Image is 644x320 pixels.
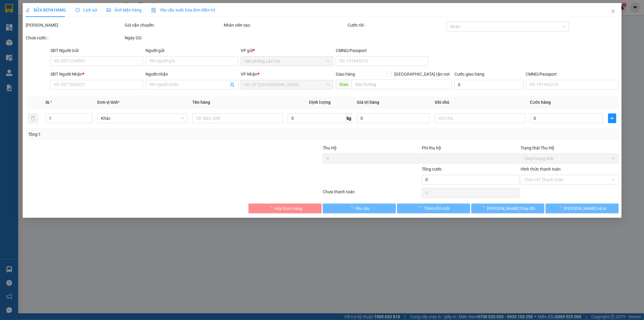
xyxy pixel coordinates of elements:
span: VP Nhận [241,72,258,77]
span: [GEOGRAPHIC_DATA] tận nơi [392,71,452,77]
div: [PERSON_NAME]: [26,22,123,28]
th: Ghi chú [432,96,527,108]
button: plus [608,113,616,123]
span: Giá trị hàng [357,100,379,105]
div: CMND/Passport [335,47,428,54]
span: Giao [335,80,351,89]
button: Hủy Đơn Hàng [248,204,322,213]
button: Thêm ĐH mới [397,204,470,213]
div: Ngày GD: [125,34,223,41]
span: [PERSON_NAME] và In [564,205,606,212]
img: icon [151,8,156,13]
span: Thêm ĐH mới [424,205,450,212]
span: user-add [230,82,235,87]
span: SL [45,100,50,105]
span: SỬA ĐƠN HÀNG [26,8,66,12]
span: clock-circle [75,8,80,12]
div: CMND/Passport [526,71,618,77]
span: loading [268,206,274,210]
span: loading [417,206,424,210]
div: Gói vận chuyển: [125,22,223,28]
div: Người nhận [146,71,238,77]
div: Trạng thái Thu Hộ [521,145,618,151]
span: Tên hàng [192,100,210,105]
span: Thu Hộ [322,145,336,150]
span: loading [480,206,487,210]
span: Chọn trạng thái [524,154,615,163]
span: plus [608,116,616,121]
div: Chưa cước : [26,34,123,41]
span: picture [107,8,111,12]
input: VD: Bàn, Ghế [192,113,283,123]
div: SĐT Người Nhận [50,71,143,77]
span: close [610,9,615,14]
span: Đơn vị tính [97,100,120,105]
label: Hình thức thanh toán [521,167,561,171]
div: Phí thu hộ [421,145,519,154]
div: VP gửi [241,47,333,54]
span: Giao hàng [335,72,355,77]
button: [PERSON_NAME] và In [545,204,618,213]
span: Yêu cầu xuất hóa đơn điện tử [151,8,215,12]
div: Nhân viên tạo: [224,22,346,28]
button: delete [28,113,38,123]
div: Cước rồi : [347,22,445,28]
span: Ảnh kiện hàng [107,8,142,12]
label: Cước giao hàng [454,72,484,77]
span: Văn phòng Lào Cai [244,57,330,66]
input: Dọc đường [351,80,452,89]
button: Yêu cầu [323,204,396,213]
span: Hủy Đơn Hàng [274,205,302,212]
div: SĐT Người Gửi [50,47,143,54]
span: Định lượng [309,100,331,105]
span: Khác [101,114,184,123]
span: Lịch sử [75,8,97,12]
span: loading [348,206,355,210]
span: Yêu cầu [355,205,370,212]
span: edit [26,8,30,12]
span: [PERSON_NAME] thay đổi [487,205,535,212]
span: loading [557,206,564,210]
div: Tổng: 1 [28,131,248,138]
span: kg [346,113,352,123]
div: Chưa thanh toán [322,188,421,199]
span: Cước hàng [530,100,551,105]
input: Cước giao hàng [454,80,523,90]
input: Ghi Chú [435,113,525,123]
div: Người gửi [146,47,238,54]
button: Close [604,3,621,20]
span: Tổng cước [421,167,441,171]
button: [PERSON_NAME] thay đổi [471,204,544,213]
